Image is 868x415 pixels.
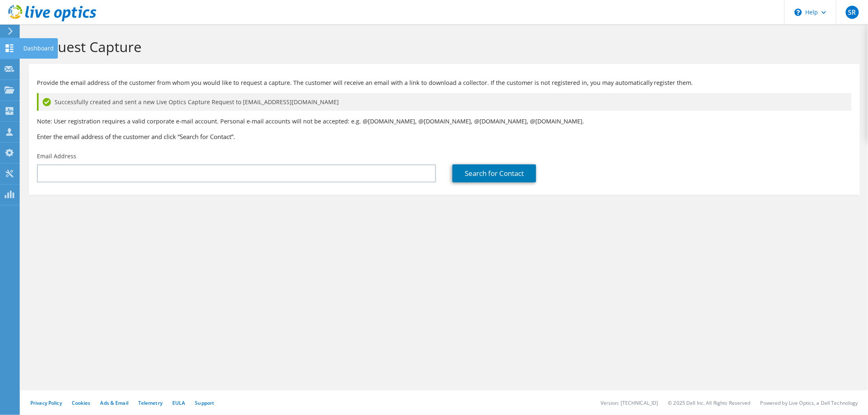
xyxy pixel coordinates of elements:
svg: \n [795,9,802,16]
span: Successfully created and sent a new Live Optics Capture Request to [EMAIL_ADDRESS][DOMAIN_NAME] [55,98,339,107]
a: EULA [172,399,185,406]
h3: Enter the email address of the customer and click “Search for Contact”. [37,132,852,141]
h1: Request Capture [33,38,852,55]
li: Version: [TECHNICAL_ID] [601,399,658,406]
p: Note: User registration requires a valid corporate e-mail account. Personal e-mail accounts will ... [37,117,852,126]
a: Ads & Email [101,399,128,406]
a: Cookies [72,399,91,406]
a: Support [195,399,214,406]
div: Dashboard [19,38,58,59]
a: Privacy Policy [30,399,62,406]
label: Email Address [37,152,76,160]
li: © 2025 Dell Inc. All Rights Reserved [668,399,751,406]
p: Provide the email address of the customer from whom you would like to request a capture. The cust... [37,78,852,87]
span: SR [846,6,859,19]
a: Telemetry [138,399,162,406]
a: Search for Contact [452,164,536,182]
li: Powered by Live Optics, a Dell Technology [761,399,858,406]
